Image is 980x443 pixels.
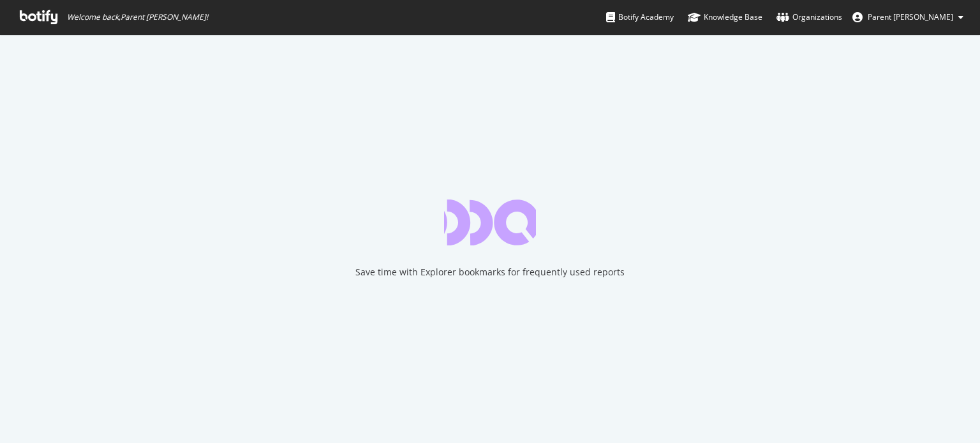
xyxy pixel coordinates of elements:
[444,200,536,245] div: animation
[776,11,842,24] div: Organizations
[688,11,762,24] div: Knowledge Base
[67,12,208,22] span: Welcome back, Parent [PERSON_NAME] !
[606,11,674,24] div: Botify Academy
[355,266,625,279] div: Save time with Explorer bookmarks for frequently used reports
[868,11,953,22] span: Parent Jeanne
[842,7,974,27] button: Parent [PERSON_NAME]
